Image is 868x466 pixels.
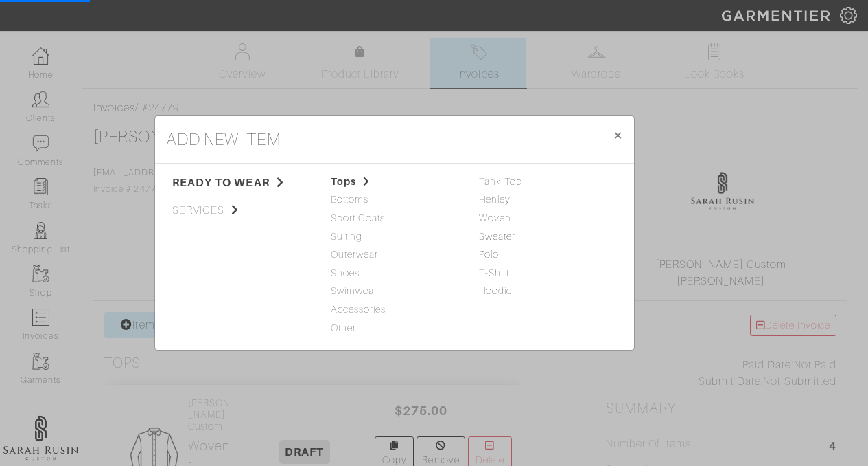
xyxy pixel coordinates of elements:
span: Accessories [331,302,458,318]
span: Tops [331,175,458,190]
span: ready to wear [172,175,310,191]
span: Suiting [331,230,458,245]
a: Hoodie [479,285,512,296]
span: Other [331,321,458,336]
a: Sweater [479,231,515,242]
span: Sport Coats [331,211,458,226]
span: Bottoms [331,192,458,208]
a: T-Shirt [479,267,509,278]
h4: add new item [166,127,281,152]
span: Outerwear [331,247,458,263]
span: × [613,126,623,144]
a: Henley [479,194,511,205]
span: services [172,202,310,219]
a: Tank Top [479,176,522,187]
span: Swimwear [331,284,458,299]
a: Polo [479,249,499,260]
a: Woven [479,212,511,223]
span: Shoes [331,266,458,281]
